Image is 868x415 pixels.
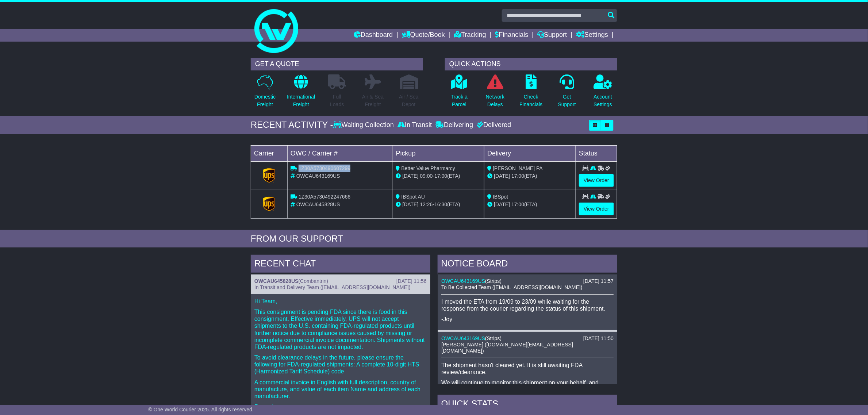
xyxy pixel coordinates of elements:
p: To avoid clearance delays in the future, please ensure the following for FDA-regulated shipments:... [254,354,427,375]
a: Support [538,29,567,42]
span: [DATE] [494,173,510,179]
p: Full Loads [328,93,346,108]
p: I moved the ETA from 19/09 to 23/09 while waiting for the response from the courier regarding the... [441,298,614,312]
a: OWCAU643169US [441,278,485,284]
span: 17:00 [434,173,447,179]
span: Combantrin [300,278,326,284]
a: Dashboard [354,29,393,42]
div: [DATE] 11:50 [583,335,614,342]
p: Get Support [558,93,576,108]
span: IBSpot AU [402,194,425,200]
a: OWCAU645828US [254,278,299,284]
a: Financials [495,29,529,42]
span: 12:26 [420,201,433,207]
div: Delivered [475,121,511,129]
div: GET A QUOTE [251,58,423,70]
p: Air / Sea Depot [399,93,419,108]
p: -Joy [441,316,614,323]
div: (ETA) [487,201,573,208]
div: ( ) [441,278,614,284]
p: Air & Sea Freight [362,93,384,108]
span: To Be Collected Team ([EMAIL_ADDRESS][DOMAIN_NAME]) [441,284,582,290]
td: Carrier [251,145,288,161]
span: Better Value Pharmarcy [402,165,456,171]
div: [DATE] 11:57 [583,278,614,284]
div: Waiting Collection [333,121,396,129]
span: Strips [487,335,500,341]
p: This consignment is pending FDA since there is food in this consignment. Effective immediately, U... [254,308,427,350]
div: RECENT CHAT [251,255,430,274]
div: Delivering [434,121,475,129]
div: - (ETA) [396,172,481,180]
span: 09:00 [420,173,433,179]
span: IBSpot [493,194,508,200]
span: 1Z30A5730492247666 [299,194,350,200]
span: 1Z30A5730490607299 [299,165,350,171]
a: View Order [579,174,614,187]
a: GetSupport [558,74,576,112]
div: NOTICE BOARD [438,255,617,274]
a: Tracking [454,29,486,42]
p: Network Delays [486,93,504,108]
span: 17:00 [511,201,524,207]
p: Regards, [254,403,427,410]
p: Domestic Freight [254,93,276,108]
span: [PERSON_NAME] PA [493,165,543,171]
a: Settings [576,29,608,42]
div: [DATE] 11:56 [396,278,427,284]
a: CheckFinancials [519,74,543,112]
div: In Transit [396,121,434,129]
p: Account Settings [594,93,612,108]
span: OWCAU643169US [296,173,340,179]
img: GetCarrierServiceLogo [263,168,276,183]
div: FROM OUR SUPPORT [251,234,617,244]
span: 16:30 [434,201,447,207]
a: InternationalFreight [287,74,315,112]
td: Status [576,145,617,161]
td: Pickup [393,145,484,161]
div: (ETA) [487,172,573,180]
p: The shipment hasn't cleared yet. It is still awaiting FDA review/clearance. [441,362,614,376]
img: GetCarrierServiceLogo [263,197,276,211]
div: QUICK ACTIONS [445,58,617,70]
td: OWC / Carrier # [288,145,393,161]
span: © One World Courier 2025. All rights reserved. [148,407,254,412]
div: Quick Stats [438,395,617,415]
div: ( ) [441,335,614,342]
p: We will continue to monitor this shipment on your behalf, and update you when we receive any info... [441,379,614,393]
p: Hi Team, [254,298,427,305]
span: Strips [487,278,500,284]
a: NetworkDelays [485,74,505,112]
span: [PERSON_NAME] ([DOMAIN_NAME][EMAIL_ADDRESS][DOMAIN_NAME]) [441,342,573,354]
span: [DATE] [403,201,419,207]
a: DomesticFreight [254,74,276,112]
span: [DATE] [494,201,510,207]
div: RECENT ACTIVITY - [251,120,333,130]
a: Quote/Book [402,29,445,42]
span: OWCAU645828US [296,201,340,207]
span: In Transit and Delivery Team ([EMAIL_ADDRESS][DOMAIN_NAME]) [254,284,411,290]
p: International Freight [287,93,315,108]
p: Track a Parcel [451,93,468,108]
a: Track aParcel [450,74,468,112]
div: - (ETA) [396,201,481,208]
td: Delivery [484,145,576,161]
p: A commercial invoice in English with full description, country of manufacture, and value of each ... [254,379,427,400]
span: 17:00 [511,173,524,179]
a: AccountSettings [594,74,613,112]
div: ( ) [254,278,427,284]
span: [DATE] [403,173,419,179]
p: Check Financials [520,93,543,108]
a: OWCAU643169US [441,335,485,341]
a: View Order [579,203,614,215]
